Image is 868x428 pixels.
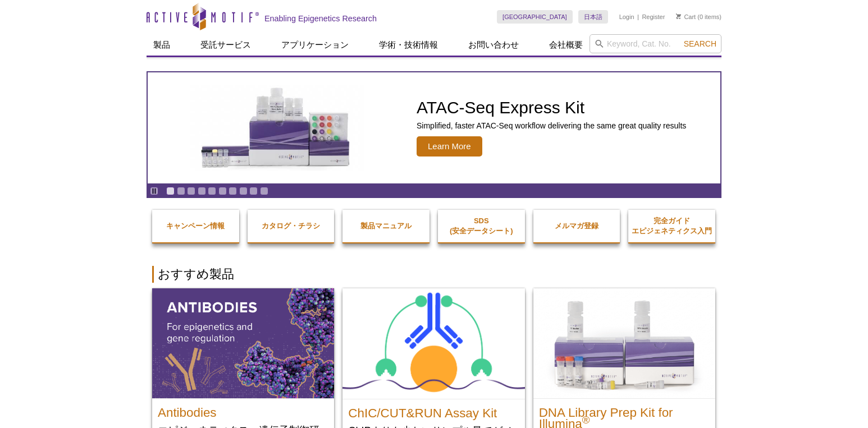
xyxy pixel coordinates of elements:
[152,210,239,242] a: キャンペーン情報
[194,34,258,56] a: 受託サービス
[497,10,573,24] a: [GEOGRAPHIC_DATA]
[342,288,524,399] img: ChIC/CUT&RUN Assay Kit
[450,217,513,235] strong: SDS (安全データシート)
[184,85,369,171] img: ATAC-Seq Express Kit
[590,34,721,53] input: Keyword, Cat. No.
[166,187,175,195] a: Go to slide 1
[348,402,519,419] h2: ChIC/CUT&RUN Assay Kit
[417,99,686,116] h2: ATAC-Seq Express Kit
[208,187,216,195] a: Go to slide 5
[158,402,328,418] h2: Antibodies
[642,13,665,21] a: Register
[187,187,195,195] a: Go to slide 3
[637,10,639,24] li: |
[632,217,712,235] strong: 完全ガイド エピジェネティクス入門
[260,187,268,195] a: Go to slide 10
[229,187,237,195] a: Go to slide 7
[676,10,721,24] li: (0 items)
[684,39,716,48] span: Search
[239,187,248,195] a: Go to slide 8
[148,72,720,183] a: ATAC-Seq Express Kit ATAC-Seq Express Kit Simplified, faster ATAC-Seq workflow delivering the sam...
[628,205,715,247] a: 完全ガイドエピジェネティクス入門
[676,13,696,21] a: Cart
[438,205,525,247] a: SDS(安全データシート)
[177,187,185,195] a: Go to slide 2
[542,34,590,56] a: 会社概要
[150,187,158,195] a: Toggle autoplay
[249,187,258,195] a: Go to slide 9
[417,136,482,157] span: Learn More
[582,414,590,426] sup: ®
[342,210,430,242] a: 製品マニュアル
[555,222,599,230] strong: メルマガ登録
[676,13,681,19] img: Your Cart
[372,34,445,56] a: 学術・技術情報
[360,222,412,230] strong: 製品マニュアル
[147,34,177,56] a: 製品
[533,210,620,242] a: メルマガ登録
[152,266,716,283] h2: おすすめ製品
[248,210,335,242] a: カタログ・チラシ
[166,222,225,230] strong: キャンペーン情報
[152,288,334,398] img: All Antibodies
[533,288,715,398] img: DNA Library Prep Kit for Illumina
[148,72,720,183] article: ATAC-Seq Express Kit
[417,121,686,131] p: Simplified, faster ATAC-Seq workflow delivering the same great quality results
[275,34,355,56] a: アプリケーション
[198,187,206,195] a: Go to slide 4
[680,39,720,49] button: Search
[462,34,526,56] a: お問い合わせ
[578,10,608,24] a: 日本語
[264,13,377,24] h2: Enabling Epigenetics Research
[262,222,320,230] strong: カタログ・チラシ
[218,187,227,195] a: Go to slide 6
[619,13,634,21] a: Login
